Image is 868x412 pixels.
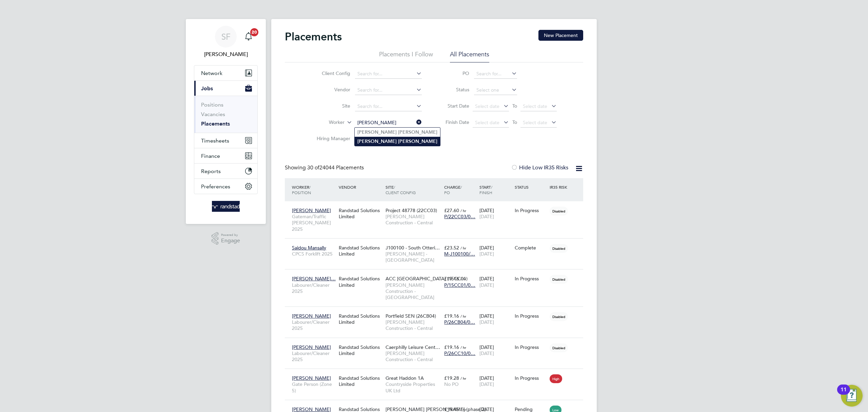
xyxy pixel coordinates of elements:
[290,272,583,278] a: [PERSON_NAME]…Labourer/Cleaner 2025Randstad Solutions LimitedACC [GEOGRAPHIC_DATA] (15CC01)[PERSO...
[337,181,384,193] div: Vendor
[201,137,229,144] span: Timesheets
[450,50,489,62] li: All Placements
[550,244,568,253] span: Disabled
[290,371,583,377] a: [PERSON_NAME]Gate Person (Zone 5)Randstad Solutions LimitedGreat Haddon 1ACountryside Properties ...
[201,153,220,159] span: Finance
[355,118,422,128] input: Search for...
[194,81,257,96] button: Jobs
[444,344,459,350] span: £19.16
[292,350,335,362] span: Labourer/Cleaner 2025
[479,350,494,356] span: [DATE]
[201,101,223,108] a: Positions
[478,310,513,329] div: [DATE]
[475,119,499,126] span: Select date
[479,319,494,325] span: [DATE]
[460,376,466,381] span: / hr
[292,313,331,319] span: [PERSON_NAME]
[386,213,441,226] span: [PERSON_NAME] Construction - Central
[292,276,336,282] span: [PERSON_NAME]…
[511,164,568,171] label: Hide Low IR35 Risks
[311,70,350,76] label: Client Config
[478,341,513,360] div: [DATE]
[290,402,583,408] a: [PERSON_NAME]Traffic [PERSON_NAME] (Non CPCS) (Zone 3)Randstad Solutions Limited[PERSON_NAME] [PE...
[292,319,335,331] span: Labourer/Cleaner 2025
[355,102,422,111] input: Search for...
[186,19,266,224] nav: Main navigation
[386,319,441,331] span: [PERSON_NAME] Construction - Central
[337,272,384,291] div: Randstad Solutions Limited
[194,179,257,194] button: Preferences
[460,245,466,250] span: / hr
[386,313,436,319] span: Portfield SEN (26CB04)
[515,344,547,350] div: In Progress
[290,181,337,199] div: Worker
[357,138,397,144] b: [PERSON_NAME]
[444,313,459,319] span: £19.16
[513,181,548,193] div: Status
[337,204,384,223] div: Randstad Solutions Limited
[292,375,331,381] span: [PERSON_NAME]
[444,319,475,325] span: P/26CB04/0…
[444,207,459,213] span: £27.60
[292,184,311,195] span: / Position
[474,86,517,95] input: Select one
[523,119,547,126] span: Select date
[386,344,440,350] span: Caerphilly Leisure Cent…
[242,26,255,48] a: 20
[357,129,397,135] b: [PERSON_NAME]
[386,276,468,282] span: ACC [GEOGRAPHIC_DATA] (15CC01)
[212,232,240,245] a: Powered byEngage
[474,69,517,79] input: Search for...
[444,350,475,356] span: P/26CC10/0…
[444,184,462,195] span: / PO
[460,345,466,350] span: / hr
[290,241,583,247] a: Saidou MansallyCPCS Forklift 2025Randstad Solutions LimitedJ100100 - South Otteri…[PERSON_NAME] -...
[386,251,441,263] span: [PERSON_NAME] - [GEOGRAPHIC_DATA]
[194,148,257,163] button: Finance
[194,201,258,212] a: Go to home page
[398,129,437,135] b: [PERSON_NAME]
[550,312,568,321] span: Disabled
[444,375,459,381] span: £19.28
[337,341,384,360] div: Randstad Solutions Limited
[515,313,547,319] div: In Progress
[478,204,513,223] div: [DATE]
[398,138,437,144] b: [PERSON_NAME]
[444,282,475,288] span: P/15CC01/0…
[201,168,221,174] span: Reports
[444,276,459,282] span: £19.16
[305,119,344,126] label: Worker
[460,276,466,281] span: / hr
[292,282,335,294] span: Labourer/Cleaner 2025
[510,118,519,127] span: To
[550,374,562,383] span: High
[290,309,583,315] a: [PERSON_NAME]Labourer/Cleaner 2025Randstad Solutions LimitedPortfield SEN (26CB04)[PERSON_NAME] C...
[201,111,225,117] a: Vacancies
[548,181,571,193] div: IR35 Risk
[439,87,469,93] label: Status
[510,101,519,110] span: To
[337,372,384,391] div: Randstad Solutions Limited
[479,213,494,220] span: [DATE]
[478,241,513,260] div: [DATE]
[439,70,469,76] label: PO
[460,407,466,412] span: / hr
[292,344,331,350] span: [PERSON_NAME]
[292,213,335,232] span: Gateman/Traffic [PERSON_NAME] 2025
[478,181,513,199] div: Start
[311,87,350,93] label: Vendor
[194,50,258,58] span: Sheree Flatman
[201,120,230,127] a: Placements
[523,103,547,109] span: Select date
[442,181,478,199] div: Charge
[201,70,222,76] span: Network
[337,241,384,260] div: Randstad Solutions Limited
[479,282,494,288] span: [DATE]
[841,390,847,398] div: 11
[307,164,364,171] span: 24044 Placements
[290,204,583,209] a: [PERSON_NAME]Gateman/Traffic [PERSON_NAME] 2025Randstad Solutions LimitedProject 48778 (22CC03)[P...
[479,184,492,195] span: / Finish
[550,207,568,216] span: Disabled
[386,282,441,301] span: [PERSON_NAME] Construction - [GEOGRAPHIC_DATA]
[460,208,466,213] span: / hr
